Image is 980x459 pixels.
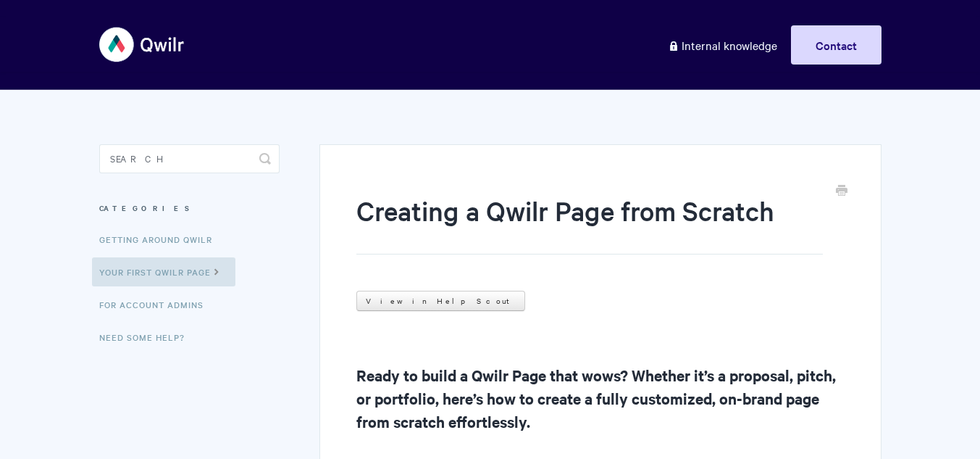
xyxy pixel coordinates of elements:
[99,323,196,352] a: Need Some Help?
[356,363,844,433] h2: Ready to build a Qwilr Page that wows? Whether it’s a proposal, pitch, or portfolio, here’s how t...
[99,225,223,254] a: Getting Around Qwilr
[836,183,847,199] a: Print this Article
[657,25,788,65] a: Internal knowledge
[99,290,214,319] a: For Account Admins
[99,195,280,221] h3: Categories
[99,144,280,173] input: Search
[356,192,822,255] h1: Creating a Qwilr Page from Scratch
[356,291,525,311] a: View in Help Scout
[99,17,185,72] img: Qwilr Help Center
[791,25,881,65] a: Contact
[92,257,235,286] a: Your First Qwilr Page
